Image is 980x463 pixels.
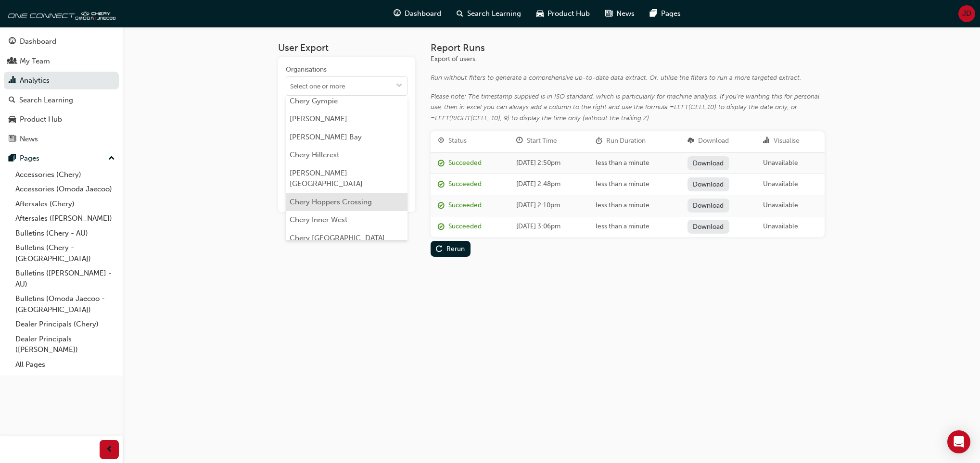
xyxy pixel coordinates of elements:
[9,76,16,85] span: chart-icon
[605,8,612,20] span: news-icon
[596,179,673,190] div: less than a minute
[4,72,119,89] a: Analytics
[448,179,482,190] div: Succeeded
[9,115,16,124] span: car-icon
[12,266,119,291] a: Bulletins ([PERSON_NAME] - AU)
[431,91,825,124] div: Please note: The timestamp supplied is in ISO standard, which is particularly for machine analysi...
[536,8,544,20] span: car-icon
[106,444,113,456] span: prev-icon
[392,77,407,95] button: toggle menu
[20,114,62,125] div: Product Hub
[448,221,482,232] div: Succeeded
[286,211,407,229] li: Chery Inner West
[431,241,471,257] button: Rerun
[286,146,407,164] li: Chery Hillcrest
[19,95,73,106] div: Search Learning
[9,57,16,66] span: people-icon
[12,357,119,372] a: All Pages
[547,8,590,19] span: Product Hub
[448,158,482,169] div: Succeeded
[596,200,673,211] div: less than a minute
[516,221,581,232] div: [DATE] 3:06pm
[20,153,39,164] div: Pages
[12,226,119,241] a: Bulletins (Chery - AU)
[516,200,581,211] div: [DATE] 2:10pm
[12,182,119,197] a: Accessories (Omoda Jaecoo)
[687,220,729,234] a: Download
[431,42,825,53] h3: Report Runs
[431,55,477,63] span: Export of users.
[9,38,16,46] span: guage-icon
[661,8,681,19] span: Pages
[438,160,445,168] span: report_succeeded-icon
[446,245,465,253] div: Rerun
[12,317,119,332] a: Dealer Principals (Chery)
[4,31,119,150] button: DashboardMy TeamAnalyticsSearch LearningProduct HubNews
[286,164,407,193] li: [PERSON_NAME][GEOGRAPHIC_DATA]
[286,92,407,110] li: Chery Gympie
[449,4,529,24] a: search-iconSearch Learning
[286,110,407,128] li: [PERSON_NAME]
[394,8,401,20] span: guage-icon
[448,200,482,211] div: Succeeded
[763,222,798,230] span: Unavailable
[438,137,445,145] span: target-icon
[687,199,729,213] a: Download
[774,136,800,147] div: Visualise
[286,128,407,146] li: [PERSON_NAME] Bay
[763,159,798,167] span: Unavailable
[763,201,798,209] span: Unavailable
[286,77,407,95] input: Organisationstoggle menu
[438,223,445,231] span: report_succeeded-icon
[642,4,688,24] a: pages-iconPages
[763,180,798,188] span: Unavailable
[396,82,403,90] span: down-icon
[616,8,635,19] span: News
[947,430,970,453] div: Open Intercom Messenger
[687,156,729,170] a: Download
[436,246,443,254] span: replay-icon
[467,8,521,19] span: Search Learning
[431,73,825,84] div: Run without filters to generate a comprehensive up-to-date data extract. Or, utilise the filters ...
[386,4,449,24] a: guage-iconDashboard
[698,136,729,147] div: Download
[4,111,119,128] a: Product Hub
[527,136,557,147] div: Start Time
[529,4,598,24] a: car-iconProduct Hub
[606,136,646,147] div: Run Duration
[12,240,119,266] a: Bulletins (Chery - [GEOGRAPHIC_DATA])
[9,96,15,105] span: search-icon
[286,229,407,247] li: Chery [GEOGRAPHIC_DATA]
[4,52,119,70] a: My Team
[286,65,327,75] div: Organisations
[4,33,119,50] a: Dashboard
[4,150,119,167] button: Pages
[12,197,119,212] a: Aftersales (Chery)
[20,56,50,67] div: My Team
[20,36,56,47] div: Dashboard
[687,177,729,191] a: Download
[598,4,642,24] a: news-iconNews
[457,8,463,20] span: search-icon
[405,8,441,19] span: Dashboard
[9,135,16,144] span: news-icon
[650,8,657,20] span: pages-icon
[4,130,119,148] a: News
[596,221,673,232] div: less than a minute
[12,211,119,226] a: Aftersales ([PERSON_NAME])
[278,42,415,53] h3: User Export
[5,4,115,23] a: oneconnect
[286,193,407,211] li: Chery Hoppers Crossing
[962,8,971,19] span: JD
[12,291,119,317] a: Bulletins (Omoda Jaecoo - [GEOGRAPHIC_DATA])
[516,137,523,145] span: clock-icon
[9,154,16,163] span: pages-icon
[108,152,115,165] span: up-icon
[763,137,770,145] span: chart-icon
[438,202,445,210] span: report_succeeded-icon
[516,158,581,169] div: [DATE] 2:50pm
[516,179,581,190] div: [DATE] 2:48pm
[448,136,467,147] div: Status
[687,137,694,145] span: download-icon
[12,332,119,357] a: Dealer Principals ([PERSON_NAME])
